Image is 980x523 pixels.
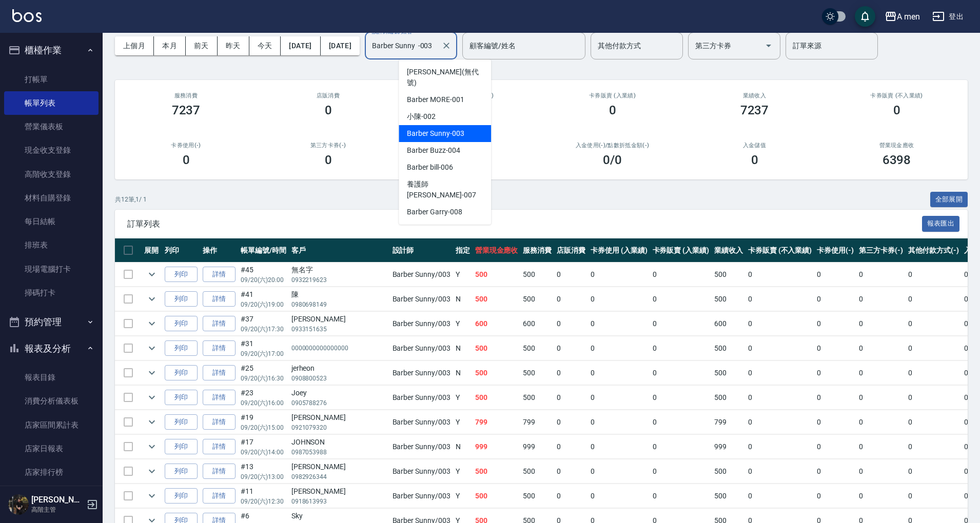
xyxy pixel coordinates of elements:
[751,153,758,167] h3: 0
[144,291,160,307] button: expand row
[165,488,198,504] button: 列印
[325,153,332,167] h3: 0
[4,389,99,413] a: 消費分析儀表板
[650,263,712,287] td: 0
[291,398,387,408] p: 0905788276
[814,312,856,336] td: 0
[814,238,856,263] th: 卡券使用(-)
[291,461,387,472] div: [PERSON_NAME]
[554,410,588,434] td: 0
[928,7,968,26] button: 登出
[165,316,198,332] button: 列印
[144,488,160,504] button: expand row
[696,92,813,99] h2: 業績收入
[712,312,746,336] td: 600
[856,459,906,484] td: 0
[746,484,814,508] td: 0
[453,263,473,287] td: Y
[269,142,387,149] h2: 第三方卡券(-)
[203,365,236,381] a: 詳情
[740,103,769,117] h3: 7237
[291,374,387,383] p: 0908800523
[238,386,289,410] td: #23
[238,410,289,434] td: #19
[144,316,160,331] button: expand row
[906,287,962,311] td: 0
[880,6,924,27] button: A men
[291,486,387,497] div: [PERSON_NAME]
[203,291,236,307] a: 詳情
[712,263,746,287] td: 500
[241,374,286,383] p: 09/20 (六) 16:30
[712,410,746,434] td: 799
[906,336,962,360] td: 0
[321,36,360,55] button: [DATE]
[814,287,856,311] td: 0
[453,312,473,336] td: Y
[650,312,712,336] td: 0
[144,414,160,430] button: expand row
[473,410,521,434] td: 799
[31,495,84,505] h5: [PERSON_NAME]
[4,366,99,389] a: 報表目錄
[4,335,99,362] button: 報表及分析
[407,67,483,88] span: [PERSON_NAME] (無代號)
[883,153,911,167] h3: 6398
[650,386,712,410] td: 0
[4,437,99,460] a: 店家日報表
[473,263,521,287] td: 500
[4,186,99,210] a: 材料自購登錄
[650,435,712,459] td: 0
[838,92,955,99] h2: 卡券販賣 (不入業績)
[154,36,186,55] button: 本月
[4,37,99,64] button: 櫃檯作業
[203,340,236,356] a: 詳情
[922,216,960,232] button: 報表匯出
[554,361,588,385] td: 0
[203,267,236,283] a: 詳情
[390,287,453,311] td: Barber Sunny /003
[144,340,160,356] button: expand row
[291,314,387,325] div: [PERSON_NAME]
[407,207,462,217] span: Barber Garry -008
[930,192,968,208] button: 全部展開
[8,494,29,515] img: Person
[203,390,236,406] a: 詳情
[906,238,962,263] th: 其他付款方式(-)
[165,464,198,479] button: 列印
[115,195,147,204] p: 共 12 筆, 1 / 1
[554,435,588,459] td: 0
[291,448,387,457] p: 0987053988
[856,386,906,410] td: 0
[142,238,162,263] th: 展開
[650,238,712,263] th: 卡券販賣 (入業績)
[814,459,856,484] td: 0
[554,263,588,287] td: 0
[712,336,746,360] td: 500
[165,340,198,356] button: 列印
[588,336,650,360] td: 0
[520,336,554,360] td: 500
[473,312,521,336] td: 600
[291,497,387,506] p: 0918613993
[186,36,218,55] button: 前天
[12,9,42,22] img: Logo
[162,238,200,263] th: 列印
[856,410,906,434] td: 0
[856,238,906,263] th: 第三方卡券(-)
[746,410,814,434] td: 0
[241,472,286,481] p: 09/20 (六) 13:00
[4,210,99,233] a: 每日結帳
[906,312,962,336] td: 0
[453,484,473,508] td: Y
[4,115,99,138] a: 營業儀表板
[814,361,856,385] td: 0
[241,423,286,432] p: 09/20 (六) 15:00
[897,10,920,23] div: A men
[325,103,332,117] h3: 0
[588,386,650,410] td: 0
[746,287,814,311] td: 0
[165,291,198,307] button: 列印
[241,497,286,506] p: 09/20 (六) 12:30
[906,459,962,484] td: 0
